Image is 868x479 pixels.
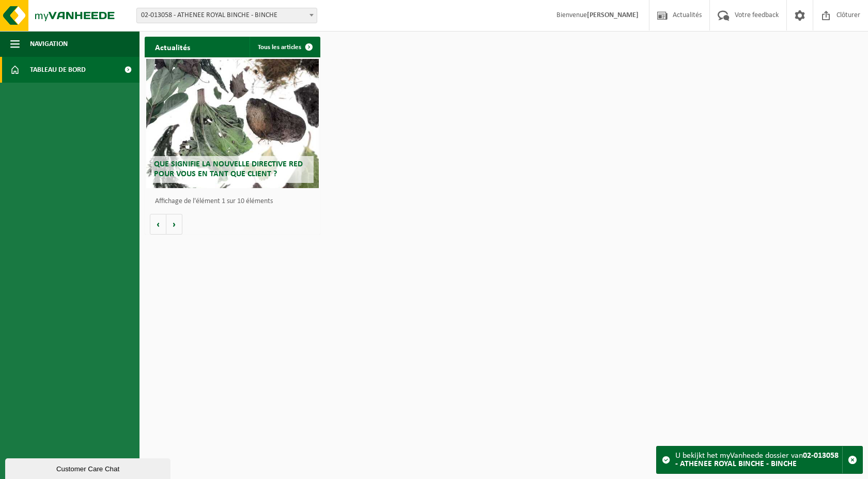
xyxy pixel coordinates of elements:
a: Tous les articles [250,37,319,57]
h2: Actualités [145,37,200,57]
span: Navigation [30,31,68,57]
span: Tableau de bord [30,57,86,83]
strong: 02-013058 - ATHENEE ROYAL BINCHE - BINCHE [675,452,839,468]
div: U bekijkt het myVanheede dossier van [675,446,842,473]
button: Volgende [166,214,182,235]
a: Que signifie la nouvelle directive RED pour vous en tant que client ? [146,59,318,188]
span: Que signifie la nouvelle directive RED pour vous en tant que client ? [154,160,303,178]
span: 02-013058 - ATHENEE ROYAL BINCHE - BINCHE [137,8,317,23]
strong: [PERSON_NAME] [587,11,639,19]
p: Affichage de l'élément 1 sur 10 éléments [155,198,315,205]
iframe: chat widget [5,456,173,479]
span: 02-013058 - ATHENEE ROYAL BINCHE - BINCHE [136,8,317,23]
button: Vorige [150,214,166,235]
